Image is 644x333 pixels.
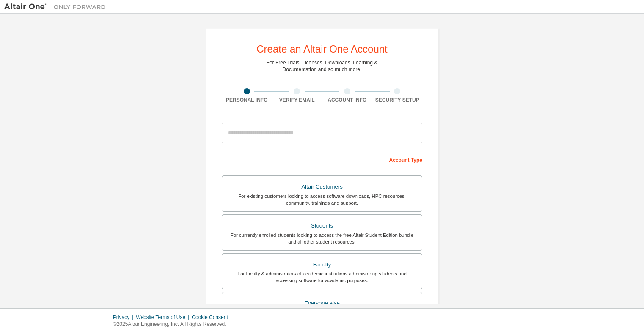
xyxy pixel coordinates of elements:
div: Altair Customers [227,181,417,193]
div: Personal Info [222,97,272,103]
div: For existing customers looking to access software downloads, HPC resources, community, trainings ... [227,193,417,206]
div: Security Setup [372,97,423,103]
div: For Free Trials, Licenses, Downloads, Learning & Documentation and so much more. [267,59,378,73]
p: © 2025 Altair Engineering, Inc. All Rights Reserved. [113,321,233,328]
div: Privacy [113,314,136,321]
div: Account Info [322,97,372,103]
div: Faculty [227,259,417,271]
div: Cookie Consent [192,314,233,321]
div: Account Type [222,153,422,166]
div: Everyone else [227,297,417,309]
div: Website Terms of Use [136,314,192,321]
div: Verify Email [272,97,322,103]
div: Create an Altair One Account [256,44,388,54]
div: For currently enrolled students looking to access the free Altair Student Edition bundle and all ... [227,232,417,245]
img: Altair One [4,3,110,11]
div: For faculty & administrators of academic institutions administering students and accessing softwa... [227,270,417,284]
div: Students [227,220,417,232]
